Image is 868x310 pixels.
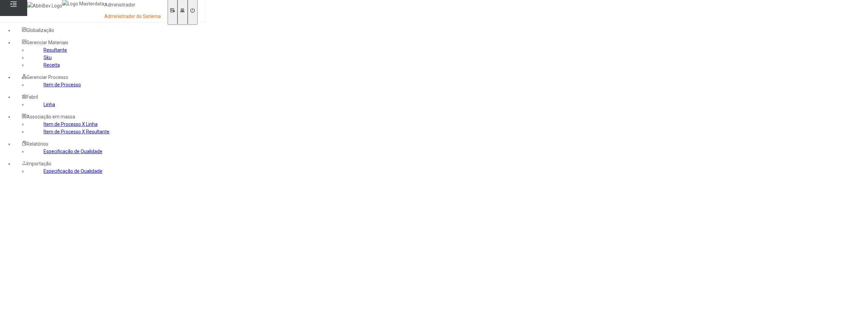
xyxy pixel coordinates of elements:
[104,13,161,20] p: Administrador do Sistema
[44,129,109,134] a: Item de Processo X Resultante
[44,102,55,107] a: Linha
[44,47,67,53] a: Resultante
[44,149,102,154] a: Especificação de Qualidade
[104,2,161,9] p: Administrador
[27,2,62,10] img: AbInBev Logo
[27,141,48,147] span: Relatórios
[44,168,102,174] a: Especificação de Qualidade
[44,62,60,68] a: Receita
[27,114,75,119] span: Associação em massa
[44,82,81,87] a: Item de Processo
[27,94,38,100] span: Fabril
[27,28,54,33] span: Globalização
[27,40,68,45] span: Gerenciar Materiais
[27,75,68,80] span: Gerenciar Processo
[27,161,51,166] span: Importação
[44,121,98,127] a: Item de Processo X Linha
[44,55,52,60] a: Sku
